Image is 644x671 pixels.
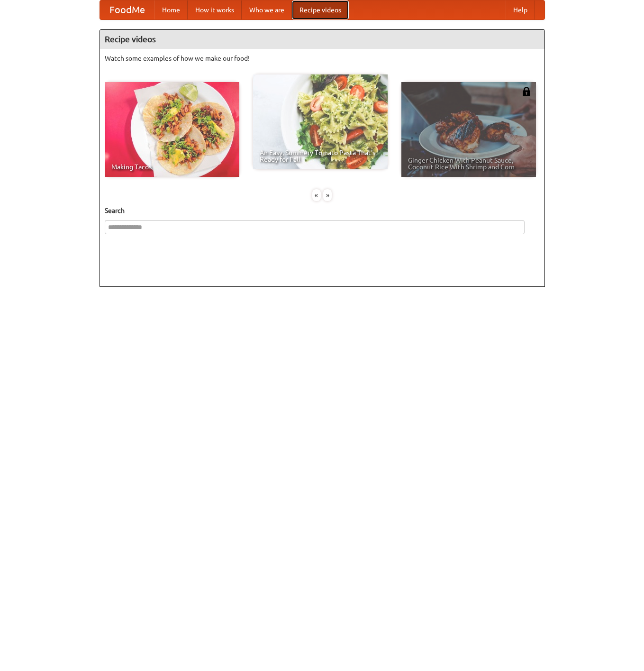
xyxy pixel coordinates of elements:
h5: Search [105,206,540,215]
img: 483408.png [522,87,531,96]
a: Help [506,0,535,19]
a: Home [154,0,188,19]
a: Recipe videos [292,0,349,19]
a: Making Tacos [105,82,239,177]
span: An Easy, Summery Tomato Pasta That's Ready for Fall [260,149,381,163]
div: « [312,189,321,201]
a: FoodMe [100,0,154,19]
span: Making Tacos [111,164,233,170]
a: How it works [188,0,242,19]
h4: Recipe videos [100,30,544,49]
div: » [323,189,332,201]
a: Who we are [242,0,292,19]
a: An Easy, Summery Tomato Pasta That's Ready for Fall [253,74,388,169]
p: Watch some examples of how we make our food! [105,54,540,63]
